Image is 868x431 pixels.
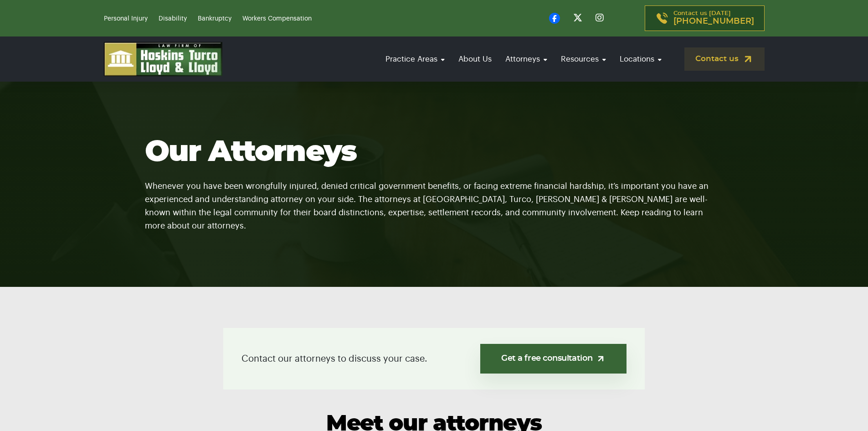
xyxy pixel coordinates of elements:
[145,136,724,168] h1: Our Attorneys
[673,17,754,26] span: [PHONE_NUMBER]
[645,5,765,31] a: Contact us [DATE][PHONE_NUMBER]
[684,47,765,71] a: Contact us
[159,16,187,22] a: Disability
[223,328,645,389] div: Contact our attorneys to discuss your case.
[596,354,606,363] img: arrow-up-right-light.svg
[480,344,627,374] a: Get a free consultation
[242,16,312,22] a: Workers Compensation
[104,42,222,76] img: logo
[673,10,754,26] p: Contact us [DATE]
[454,46,496,72] a: About Us
[198,16,231,22] a: Bankruptcy
[501,46,552,72] a: Attorneys
[145,168,724,233] p: Whenever you have been wrongfully injured, denied critical government benefits, or facing extreme...
[381,46,449,72] a: Practice Areas
[615,46,666,72] a: Locations
[556,46,611,72] a: Resources
[104,16,148,22] a: Personal Injury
